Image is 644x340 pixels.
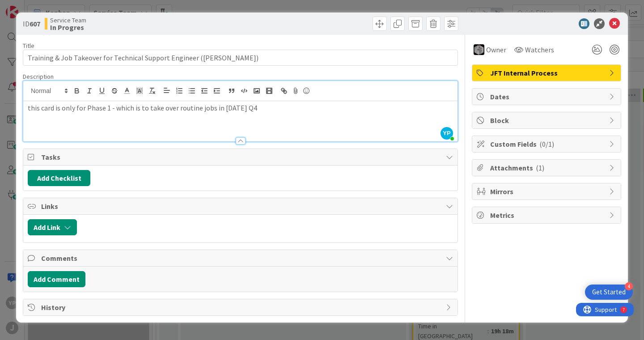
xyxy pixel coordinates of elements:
span: Custom Fields [490,139,605,149]
b: 607 [30,19,40,28]
div: 4 [625,282,633,290]
span: ( 1 ) [536,163,544,172]
div: Get Started [592,288,626,297]
span: Metrics [490,210,605,221]
span: ( 0/1 ) [539,140,554,149]
span: Watchers [525,44,554,55]
img: TL [474,44,484,55]
input: type card name here... [23,50,458,66]
b: In Progres [50,24,86,31]
span: YP [441,127,453,140]
p: this card is only for Phase 1 - which is to take over routine jobs in [DATE] Q4 [28,103,453,113]
label: Title [23,42,34,50]
button: Add Comment [28,271,85,287]
span: Support [19,1,41,12]
div: 7 [47,4,49,11]
span: Attachments [490,162,605,173]
span: Mirrors [490,186,605,197]
span: Tasks [41,152,441,162]
span: Links [41,201,441,212]
span: Block [490,115,605,126]
span: Description [23,72,54,81]
span: JFT Internal Process [490,68,605,78]
span: History [41,302,441,313]
button: Add Link [28,219,77,235]
div: Open Get Started checklist, remaining modules: 4 [585,285,633,300]
span: ID [23,18,40,29]
span: Comments [41,253,441,263]
span: Owner [486,44,506,55]
span: Service Team [50,17,86,24]
span: Dates [490,91,605,102]
button: Add Checklist [28,170,90,186]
